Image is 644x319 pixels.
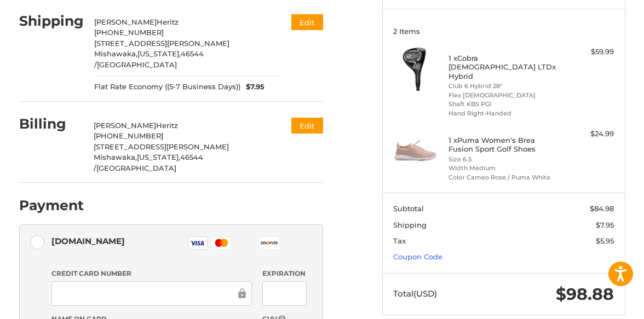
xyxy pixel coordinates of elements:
[94,49,204,69] span: 46544 /
[559,129,614,140] div: $24.99
[559,47,614,57] div: $59.99
[157,18,179,26] span: Heritz
[449,136,556,154] h4: 1 x Puma Women's Brea Fusion Sport Golf Shoes
[94,82,240,92] span: Flat Rate Economy ((5-7 Business Days))
[449,82,556,91] li: Club 6 Hybrid 28°
[96,164,176,172] span: [GEOGRAPHIC_DATA]
[449,164,556,173] li: Width Medium
[393,27,614,36] h3: 2 Items
[19,197,84,214] h2: Payment
[291,14,323,30] button: Edit
[449,109,556,118] li: Hand Right-Handed
[94,39,229,48] span: [STREET_ADDRESS][PERSON_NAME]
[393,221,427,229] span: Shipping
[51,269,252,279] label: Credit Card Number
[590,204,614,213] span: $84.98
[97,60,177,69] span: [GEOGRAPHIC_DATA]
[393,204,424,213] span: Subtotal
[393,288,437,299] span: Total (USD)
[94,131,163,140] span: [PHONE_NUMBER]
[449,100,556,109] li: Shaft KBS PGI
[94,28,164,37] span: [PHONE_NUMBER]
[393,252,442,261] a: Coupon Code
[94,153,137,161] span: Mishawaka,
[51,232,125,250] div: [DOMAIN_NAME]
[449,155,556,164] li: Size 6.5
[94,153,203,172] span: 46544 /
[596,236,614,245] span: $5.95
[596,221,614,229] span: $7.95
[94,121,156,130] span: [PERSON_NAME]
[449,54,556,80] h4: 1 x Cobra [DEMOGRAPHIC_DATA] LTDx Hybrid
[137,153,180,161] span: [US_STATE],
[240,82,264,92] span: $7.95
[94,18,157,26] span: [PERSON_NAME]
[94,142,229,151] span: [STREET_ADDRESS][PERSON_NAME]
[137,49,181,58] span: [US_STATE],
[393,236,406,245] span: Tax
[156,121,178,130] span: Heritz
[19,13,84,30] h2: Shipping
[262,269,307,279] label: Expiration
[449,91,556,100] li: Flex [DEMOGRAPHIC_DATA]
[94,49,137,58] span: Mishawaka,
[19,115,83,132] h2: Billing
[449,173,556,182] li: Color Cameo Rose / Puma White
[291,118,323,134] button: Edit
[556,284,614,304] span: $98.88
